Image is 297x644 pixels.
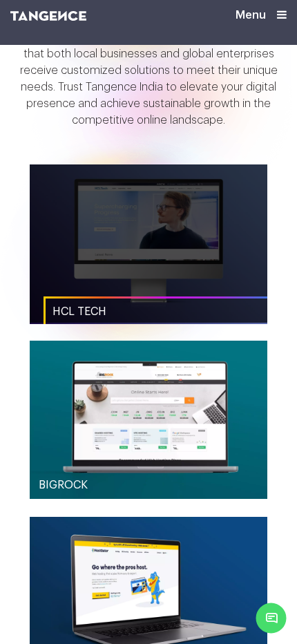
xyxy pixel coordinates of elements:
[39,480,88,491] span: Bigrock
[30,341,267,499] button: Bigrock
[256,603,287,634] span: Chat Widget
[52,306,106,317] span: HCL Tech
[30,470,267,500] a: Bigrock
[30,164,267,323] button: HCL Tech
[44,296,281,327] a: HCL Tech
[10,11,86,21] img: logo SVG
